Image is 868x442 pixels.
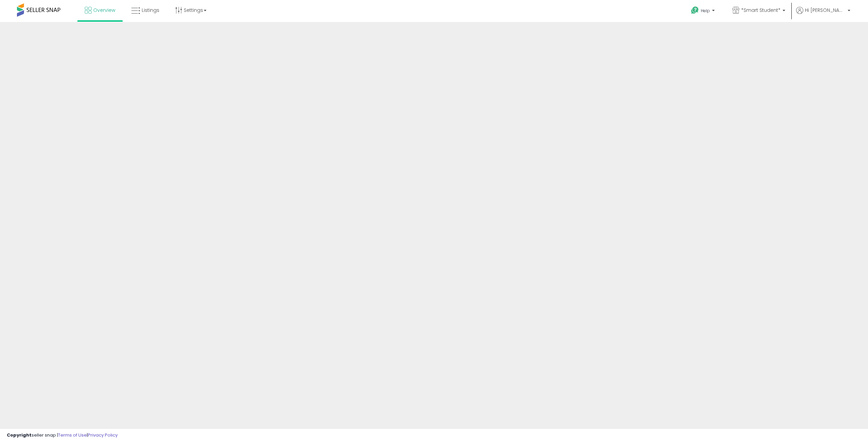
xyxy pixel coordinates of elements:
span: Overview [93,7,115,14]
a: Hi [PERSON_NAME] [796,7,850,22]
span: Help [701,8,710,14]
span: Listings [142,7,159,14]
a: Help [686,1,722,22]
span: Hi [PERSON_NAME] [805,7,846,14]
i: Get Help [691,6,699,15]
span: *Smart Student* [741,7,781,14]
